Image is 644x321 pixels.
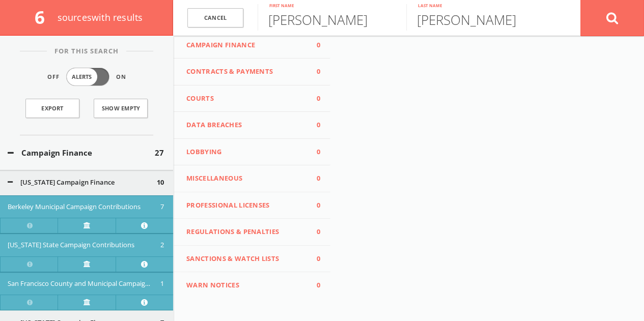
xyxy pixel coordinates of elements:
span: 0 [305,227,320,237]
a: Cancel [187,8,243,28]
span: 0 [305,254,320,264]
span: 10 [157,178,164,188]
span: 7 [160,202,164,212]
button: Regulations & Penalties0 [174,219,330,246]
span: 27 [155,147,164,159]
span: Courts [186,94,305,104]
span: 0 [305,173,320,184]
span: 6 [35,5,53,29]
span: Sanctions & Watch Lists [186,254,305,264]
span: On [116,73,126,81]
a: Export [25,99,79,118]
span: 1 [160,279,164,289]
span: Lobbying [186,147,305,157]
button: Sanctions & Watch Lists0 [174,246,330,273]
button: Data Breaches0 [174,112,330,139]
button: San Francisco County and Municipal Campaign Contributions [8,279,160,289]
span: 0 [305,147,320,157]
span: Professional Licenses [186,200,305,211]
span: Regulations & Penalties [186,227,305,237]
span: WARN Notices [186,280,305,290]
a: Verify at source [58,295,115,310]
button: Courts0 [174,85,330,112]
span: Miscellaneous [186,173,305,184]
button: Campaign Finance0 [174,32,330,59]
button: Miscellaneous0 [174,165,330,192]
span: 0 [305,280,320,290]
a: Verify at source [58,256,115,272]
span: 2 [160,240,164,250]
button: Show Empty [94,99,148,118]
span: Data Breaches [186,120,305,130]
span: 0 [305,94,320,104]
button: Campaign Finance [8,147,155,159]
button: Contracts & Payments0 [174,59,330,85]
span: 0 [305,120,320,130]
span: 0 [305,67,320,77]
span: Contracts & Payments [186,67,305,77]
span: source s with results [58,11,143,23]
button: [US_STATE] Campaign Finance [8,178,157,188]
button: Lobbying0 [174,139,330,166]
button: Professional Licenses0 [174,192,330,219]
span: 0 [305,40,320,50]
span: Off [47,73,60,81]
span: For This Search [47,46,126,56]
button: [US_STATE] State Campaign Contributions [8,240,160,250]
a: Verify at source [58,218,115,233]
button: Berkeley Municipal Campaign Contributions [8,202,160,212]
button: WARN Notices0 [174,272,330,299]
span: Campaign Finance [186,40,305,50]
span: 0 [305,200,320,211]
